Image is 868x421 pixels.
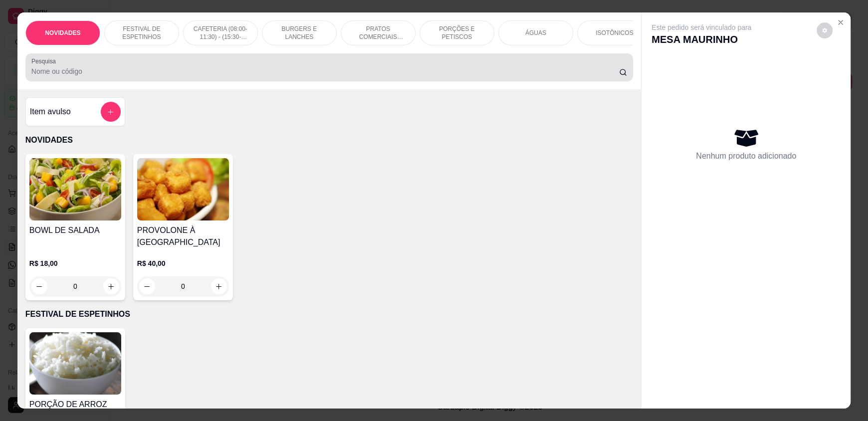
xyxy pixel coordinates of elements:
[113,25,171,41] p: FESTIVAL DE ESPETINHOS
[137,224,229,248] h4: PROVOLONE À [GEOGRAPHIC_DATA]
[25,134,633,146] p: NOVIDADES
[270,25,328,41] p: BURGERS E LANCHES
[103,278,119,294] button: increase-product-quantity
[139,278,155,294] button: decrease-product-quantity
[696,150,796,162] p: Nenhum produto adicionado
[25,308,633,320] p: FESTIVAL DE ESPETINHOS
[31,66,620,76] input: Pesquisa
[29,258,121,268] p: R$ 18,00
[428,25,486,41] p: PORÇÕES E PETISCOS
[29,158,121,220] img: product-image
[101,102,121,122] button: add-separate-item
[30,106,71,118] h4: Item avulso
[651,22,751,32] p: Este pedido será vinculado para
[45,29,80,37] p: NOVIDADES
[29,224,121,236] h4: BOWL DE SALADA
[817,22,833,38] button: decrease-product-quantity
[29,332,121,395] img: product-image
[31,57,59,65] label: Pesquisa
[349,25,407,41] p: PRATOS COMERCIAIS (11:30-15:30)
[31,278,47,294] button: decrease-product-quantity
[596,29,633,37] p: ISOTÔNICOS
[651,32,751,46] p: MESA MAURINHO
[525,29,546,37] p: ÁGUAS
[833,14,849,30] button: Close
[137,258,229,268] p: R$ 40,00
[192,25,249,41] p: CAFETERIA (08:00-11:30) - (15:30-18:00)
[211,278,227,294] button: increase-product-quantity
[137,158,229,220] img: product-image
